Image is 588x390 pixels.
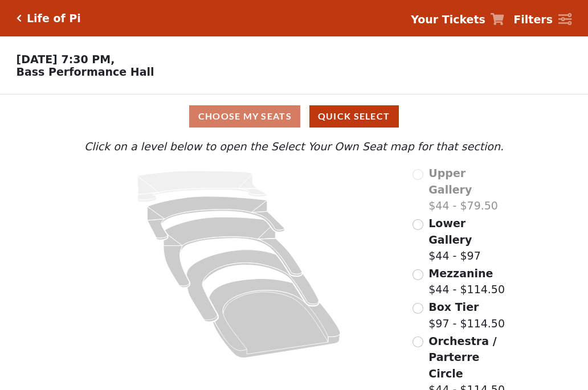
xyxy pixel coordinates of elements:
[137,171,267,202] path: Upper Gallery - Seats Available: 0
[81,138,507,155] p: Click on a level below to open the Select Your Own Seat map for that section.
[27,12,81,25] h5: Life of Pi
[428,215,507,264] label: $44 - $97
[428,165,507,214] label: $44 - $79.50
[209,279,341,358] path: Orchestra / Parterre Circle - Seats Available: 6
[428,299,505,331] label: $97 - $114.50
[428,217,472,246] span: Lower Gallery
[309,105,399,128] button: Quick Select
[428,301,479,313] span: Box Tier
[513,13,553,26] strong: Filters
[17,14,22,22] a: Click here to go back to filters
[428,267,493,280] span: Mezzanine
[428,167,472,196] span: Upper Gallery
[428,335,496,380] span: Orchestra / Parterre Circle
[428,265,505,298] label: $44 - $114.50
[513,11,571,28] a: Filters
[148,196,285,240] path: Lower Gallery - Seats Available: 98
[411,13,485,26] strong: Your Tickets
[411,11,504,28] a: Your Tickets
